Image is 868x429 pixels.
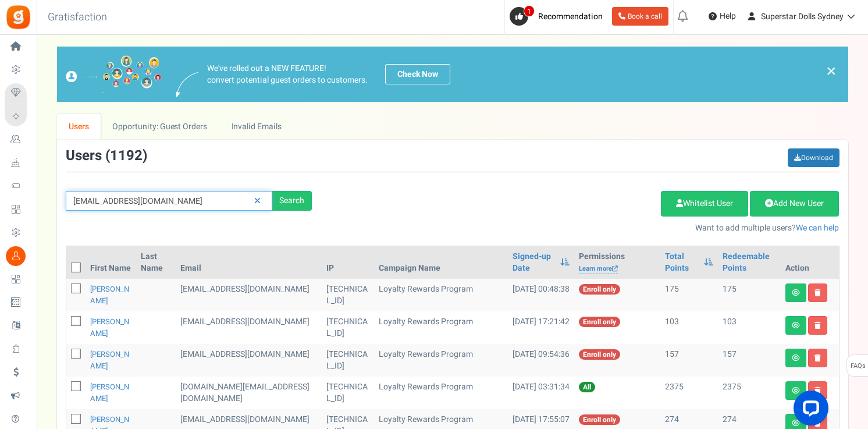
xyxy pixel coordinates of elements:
span: Enroll only [579,317,620,327]
span: Enroll only [579,349,620,360]
span: 1192 [110,146,143,166]
span: All [579,382,595,392]
a: Invalid Emails [219,114,293,140]
td: [EMAIL_ADDRESS][DOMAIN_NAME] [176,311,321,344]
th: Campaign Name [374,246,508,279]
a: Help [704,7,741,26]
td: [EMAIL_ADDRESS][DOMAIN_NAME] [176,279,321,311]
a: Opportunity: Guest Orders [101,114,219,140]
a: [PERSON_NAME] [90,283,129,306]
th: Last Name [136,246,176,279]
td: 2375 [660,377,718,409]
i: View details [792,322,800,329]
td: [TECHNICAL_ID] [322,311,375,344]
td: [DATE] 17:21:42 [508,311,574,344]
a: Reset [248,191,266,211]
h3: Users ( ) [66,148,147,164]
span: Superstar Dolls Sydney [761,10,844,23]
td: Loyalty Rewards Program [374,344,508,377]
td: [TECHNICAL_ID] [322,344,375,377]
span: Enroll only [579,284,620,295]
td: 103 [718,311,780,344]
th: Email [176,246,321,279]
td: 103 [660,311,718,344]
a: Whitelist User [661,191,748,217]
a: [PERSON_NAME] [90,316,129,339]
img: images [176,72,198,97]
a: We can help [796,222,839,234]
a: × [826,64,837,78]
a: Learn more [579,264,618,274]
p: We've rolled out a NEW FEATURE! convert potential guest orders to customers. [207,63,368,86]
td: 157 [718,344,780,377]
span: Enroll only [579,414,620,425]
td: 157 [660,344,718,377]
a: Users [57,114,101,140]
td: Loyalty Rewards Program [374,311,508,344]
th: Action [781,246,839,279]
span: 1 [524,5,535,17]
td: [DATE] 03:31:34 [508,377,574,409]
p: Want to add multiple users? [329,222,839,234]
td: [DOMAIN_NAME][EMAIL_ADDRESS][DOMAIN_NAME] [176,377,321,409]
a: Redeemable Points [723,251,775,274]
td: Loyalty Rewards Program [374,279,508,311]
a: Book a call [612,7,668,26]
span: FAQs [850,355,866,377]
a: Download [788,148,839,167]
h3: Gratisfaction [35,6,120,29]
i: Delete user [814,322,821,329]
th: First Name [86,246,137,279]
a: 1 Recommendation [510,7,607,26]
td: 2375 [718,377,780,409]
td: [TECHNICAL_ID] [322,377,375,409]
td: Loyalty Rewards Program [374,377,508,409]
i: Delete user [814,354,821,361]
td: 175 [660,279,718,311]
td: [TECHNICAL_ID] [322,279,375,311]
a: Check Now [385,64,450,84]
img: Gratisfaction [5,4,31,30]
td: 175 [718,279,780,311]
a: [PERSON_NAME] [90,381,129,404]
td: [DATE] 09:54:36 [508,344,574,377]
span: Help [717,10,736,22]
span: Recommendation [538,10,603,23]
i: View details [792,354,800,361]
a: Total Points [665,251,698,274]
a: [PERSON_NAME] [90,349,129,371]
a: Add New User [750,191,839,217]
img: images [66,55,162,93]
td: [DATE] 00:48:38 [508,279,574,311]
i: Delete user [814,289,821,296]
div: Search [272,191,312,211]
a: Signed-up Date [513,251,554,274]
th: Permissions [574,246,660,279]
th: IP [322,246,375,279]
td: [EMAIL_ADDRESS][DOMAIN_NAME] [176,344,321,377]
i: View details [792,289,800,296]
input: Search by email or name [66,191,272,211]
